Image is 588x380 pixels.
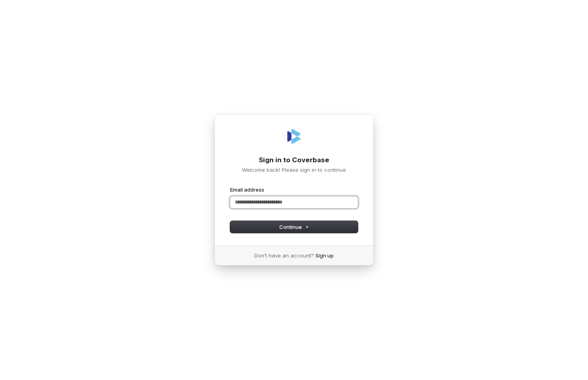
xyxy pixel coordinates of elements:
span: Don’t have an account? [254,252,314,259]
label: Email address [230,186,264,193]
h1: Sign in to Coverbase [230,155,358,165]
button: Continue [230,221,358,233]
a: Sign up [315,252,334,259]
p: Welcome back! Please sign in to continue [230,166,358,173]
img: Coverbase [284,127,304,146]
span: Continue [279,223,309,230]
